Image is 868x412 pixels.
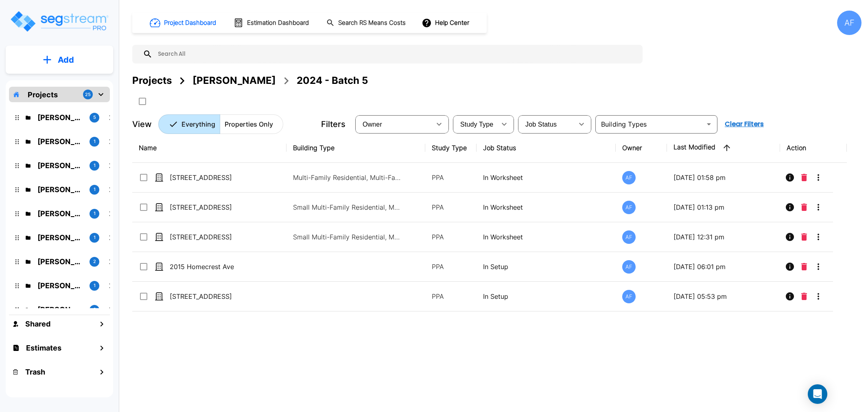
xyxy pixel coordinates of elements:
p: Moshe Toiv [37,112,83,123]
div: 2024 - Batch 5 [297,73,368,88]
button: Clear Filters [722,116,767,132]
p: 2015 Homecrest Ave [170,262,251,272]
input: Search All [153,45,638,64]
p: 1 [94,162,96,169]
p: [DATE] 06:01 pm [673,262,774,272]
p: [DATE] 12:31 pm [673,232,774,242]
div: AF [622,201,636,214]
h1: Project Dashboard [164,18,216,28]
div: Platform [158,114,283,134]
p: [STREET_ADDRESS] [170,291,251,301]
h1: Search RS Means Costs [338,18,406,28]
button: More-Options [810,288,826,305]
p: 6 [93,306,96,313]
th: Owner [616,133,667,163]
p: 1 [94,234,96,241]
button: More-Options [810,169,826,186]
p: View [132,118,152,130]
button: More-Options [810,259,826,275]
span: Job Status [525,121,557,128]
p: [DATE] 01:58 pm [673,173,774,182]
p: Projects [28,89,58,100]
p: 2 [93,258,96,265]
h1: Estimation Dashboard [247,18,309,28]
p: Multi-Family Residential, Multi-Family Residential Site [293,173,403,182]
button: Search RS Means Costs [323,15,410,31]
button: Info [782,259,798,275]
button: Info [782,288,798,305]
p: Yiddy Tyrnauer [37,136,83,147]
p: In Setup [483,291,609,301]
p: Christopher Ballesteros [37,184,83,195]
button: Delete [798,229,810,245]
p: PPA [432,291,470,301]
button: Everything [158,114,220,134]
button: Estimation Dashboard [230,14,313,31]
p: Chesky Perl [37,304,83,315]
p: 1 [94,138,96,145]
p: [STREET_ADDRESS] [170,173,251,182]
button: Info [782,169,798,186]
p: In Worksheet [483,173,609,182]
button: Help Center [420,15,472,31]
p: 1 [94,210,96,217]
th: Building Type [286,133,425,163]
button: Info [782,199,798,215]
div: Select [455,113,496,136]
p: 1 [94,186,96,193]
button: Delete [798,259,810,275]
h1: Trash [25,366,45,377]
p: Small Multi-Family Residential, Multi-Family Residential Site [293,202,403,212]
img: Logo [9,10,109,33]
button: Properties Only [220,114,283,134]
p: Add [58,54,74,66]
div: AF [622,171,636,184]
p: Small Multi-Family Residential, Multi-Family Residential Site [293,232,403,242]
p: In Worksheet [483,202,609,212]
th: Job Status [477,133,615,163]
input: Building Types [598,118,702,130]
div: Select [357,113,431,136]
span: Owner [363,121,382,128]
span: Study Type [460,121,493,128]
button: Open [703,118,715,130]
p: [DATE] 05:53 pm [673,291,774,301]
p: In Setup [483,262,609,272]
th: Study Type [425,133,477,163]
div: Open Intercom Messenger [808,384,827,404]
button: Delete [798,169,810,186]
button: Add [6,48,113,72]
p: Bruce Teitelbaum [37,256,83,267]
p: PPA [432,173,470,182]
p: [STREET_ADDRESS] [170,202,251,212]
div: Projects [132,73,172,88]
th: Action [780,133,847,163]
p: PPA [432,232,470,242]
h1: Estimates [26,342,61,353]
div: AF [837,11,861,35]
p: PPA [432,202,470,212]
p: PPA [432,262,470,272]
div: [PERSON_NAME] [192,73,276,88]
h1: Shared [25,318,50,329]
div: AF [622,260,636,274]
p: [STREET_ADDRESS] [170,232,251,242]
div: AF [622,230,636,244]
button: Delete [798,199,810,215]
p: Everything [181,119,215,129]
p: Taoufik Lahrache [37,280,83,291]
p: Filters [321,118,345,130]
th: Last Modified [667,133,780,163]
button: More-Options [810,199,826,215]
p: 1 [94,282,96,289]
p: Moishy Spira [37,208,83,219]
div: AF [622,290,636,303]
p: 25 [85,91,91,98]
th: Name [132,133,286,163]
p: 5 [93,114,96,121]
p: [DATE] 01:13 pm [673,202,774,212]
p: Abba Stein [37,232,83,243]
button: More-Options [810,229,826,245]
button: Delete [798,288,810,305]
p: Raizy Rosenblum [37,160,83,171]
